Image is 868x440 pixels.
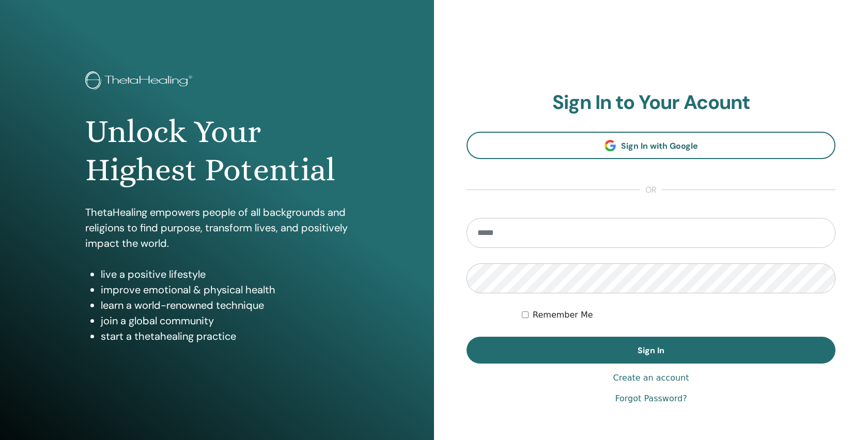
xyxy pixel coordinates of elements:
[467,132,835,159] a: Sign In with Google
[85,205,349,251] p: ThetaHealing empowers people of all backgrounds and religions to find purpose, transform lives, a...
[640,184,662,196] span: or
[613,372,689,384] a: Create an account
[522,309,835,321] div: Keep me authenticated indefinitely or until I manually logout
[101,297,349,313] li: learn a world-renowned technique
[621,140,698,151] span: Sign In with Google
[533,309,593,321] label: Remember Me
[467,91,835,115] h2: Sign In to Your Acount
[85,113,349,190] h1: Unlock Your Highest Potential
[101,313,349,328] li: join a global community
[638,345,664,356] span: Sign In
[101,328,349,344] li: start a thetahealing practice
[101,282,349,297] li: improve emotional & physical health
[101,266,349,282] li: live a positive lifestyle
[615,392,687,405] a: Forgot Password?
[467,337,835,364] button: Sign In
